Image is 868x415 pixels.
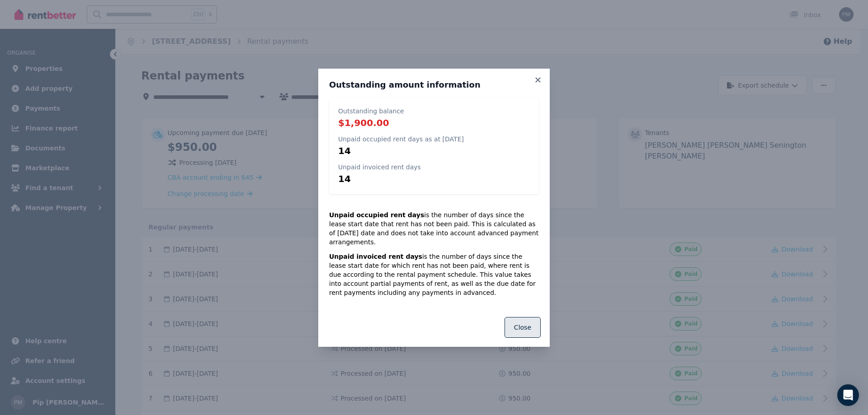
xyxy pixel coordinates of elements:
[338,145,464,157] p: 14
[338,107,404,116] p: Outstanding balance
[505,317,541,338] button: Close
[329,252,539,297] p: is the number of days since the lease start date for which rent has not been paid, where rent is ...
[329,79,539,90] h3: Outstanding amount information
[329,211,424,219] strong: Unpaid occupied rent days
[329,253,422,260] strong: Unpaid invoiced rent days
[338,163,421,172] p: Unpaid invoiced rent days
[329,210,539,247] p: is the number of days since the lease start date that rent has not been paid. This is calculated ...
[837,384,859,406] div: Open Intercom Messenger
[338,173,421,185] p: 14
[338,117,404,129] p: $1,900.00
[338,135,464,144] p: Unpaid occupied rent days as at [DATE]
